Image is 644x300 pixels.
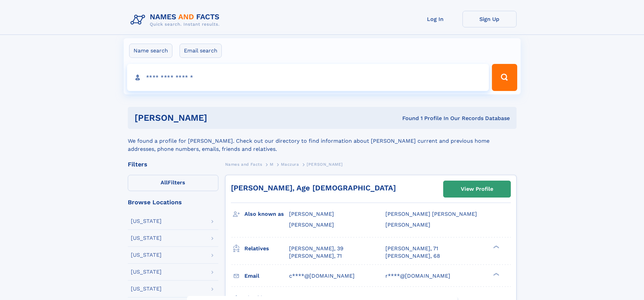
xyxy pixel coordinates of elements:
a: [PERSON_NAME], 71 [289,252,342,260]
img: Logo Names and Facts [128,11,225,29]
a: Names and Facts [225,160,262,168]
a: [PERSON_NAME], 68 [385,252,440,260]
span: [PERSON_NAME] [289,211,334,217]
span: Maczura [281,162,299,167]
div: [US_STATE] [131,252,162,258]
span: [PERSON_NAME] [289,222,334,228]
div: [US_STATE] [131,218,162,224]
div: Browse Locations [128,199,218,205]
h3: Relatives [244,243,289,254]
a: View Profile [444,181,510,197]
span: [PERSON_NAME] [385,222,430,228]
label: Filters [128,175,218,191]
a: [PERSON_NAME], 71 [385,245,438,252]
div: We found a profile for [PERSON_NAME]. Check out our directory to find information about [PERSON_N... [128,129,517,153]
label: Name search [129,44,172,58]
span: [PERSON_NAME] [PERSON_NAME] [385,211,477,217]
div: [US_STATE] [131,235,162,241]
a: [PERSON_NAME], Age [DEMOGRAPHIC_DATA] [231,184,396,192]
span: All [161,179,168,186]
h3: Email [244,270,289,282]
div: Filters [128,161,218,167]
a: Maczura [281,160,299,168]
a: M [270,160,273,168]
span: M [270,162,273,167]
div: ❯ [492,272,500,276]
a: [PERSON_NAME], 39 [289,245,343,252]
input: search input [127,64,489,91]
a: Sign Up [462,11,517,27]
a: Log In [408,11,462,27]
label: Email search [180,44,222,58]
h3: Also known as [244,208,289,220]
h1: [PERSON_NAME] [135,114,305,122]
span: [PERSON_NAME] [307,162,343,167]
div: [US_STATE] [131,269,162,275]
div: View Profile [461,181,493,197]
div: ❯ [492,245,500,249]
button: Search Button [492,64,517,91]
div: Found 1 Profile In Our Records Database [305,115,510,122]
div: [US_STATE] [131,286,162,292]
